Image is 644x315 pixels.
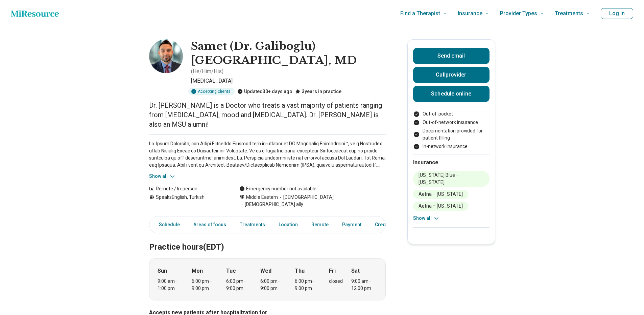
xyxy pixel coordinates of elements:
span: Treatments [555,9,583,18]
div: Speaks English, Turkish [149,194,226,208]
a: Treatments [236,218,269,232]
a: Remote [307,218,333,232]
h2: Practice hours (EDT) [149,225,386,253]
span: Middle Eastern [246,194,278,201]
div: 3 years in practice [295,88,341,95]
span: Insurance [458,9,482,18]
li: In-network insurance [413,143,490,150]
strong: Thu [295,267,305,275]
button: Log In [601,8,633,19]
p: Dr. [PERSON_NAME] is a Doctor who treats a vast majority of patients ranging from [MEDICAL_DATA],... [149,101,386,129]
span: [DEMOGRAPHIC_DATA] [278,194,334,201]
h2: Insurance [413,159,490,167]
li: Out-of-pocket [413,110,490,118]
li: Aetna – [US_STATE] [413,202,468,211]
li: Documentation provided for patient filling [413,127,490,142]
p: Lo. Ipsum Dolorsita, con Adipi Elitseddo Eiusmod tem in-utlabor et DO Magnaaliq Enimadmini™, ve q... [149,140,386,169]
ul: Payment options [413,110,490,150]
a: Credentials [371,218,405,232]
div: Remote / In-person [149,185,226,192]
div: 9:00 am – 1:00 pm [158,278,184,292]
div: 6:00 pm – 9:00 pm [192,278,218,292]
a: Schedule [151,218,184,232]
p: [MEDICAL_DATA] [191,77,386,85]
button: Callprovider [413,67,490,83]
span: Provider Types [500,9,537,18]
li: [US_STATE] Blue – [US_STATE] [413,171,490,187]
a: Areas of focus [189,218,230,232]
strong: Tue [226,267,236,275]
strong: Sun [158,267,167,275]
div: Emergency number not available [239,185,316,192]
div: Accepting clients [188,88,235,95]
strong: Mon [192,267,203,275]
div: Updated 30+ days ago [237,88,292,95]
div: 6:00 pm – 9:00 pm [260,278,286,292]
span: Find a Therapist [400,9,440,18]
li: Aetna – [US_STATE] [413,190,468,199]
li: Out-of-network insurance [413,119,490,126]
a: Schedule online [413,86,490,102]
button: Send email [413,48,490,64]
strong: Fri [329,267,336,275]
button: Show all [149,173,176,180]
strong: Wed [260,267,271,275]
div: 6:00 pm – 9:00 pm [295,278,321,292]
p: ( He/Him/His ) [191,67,223,76]
a: Home page [11,7,59,20]
strong: Sat [351,267,360,275]
a: Payment [338,218,365,232]
a: Location [275,218,302,232]
div: When does the program meet? [149,258,386,300]
img: Samet Galiboglu, MD, Psychiatrist [149,39,183,73]
button: Show all [413,215,440,222]
div: 9:00 am – 12:00 pm [351,278,377,292]
span: [DEMOGRAPHIC_DATA] ally [239,201,303,208]
div: 6:00 pm – 9:00 pm [226,278,252,292]
div: closed [329,278,343,285]
h1: Samet (Dr. Galiboglu) [GEOGRAPHIC_DATA], MD [191,39,386,67]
